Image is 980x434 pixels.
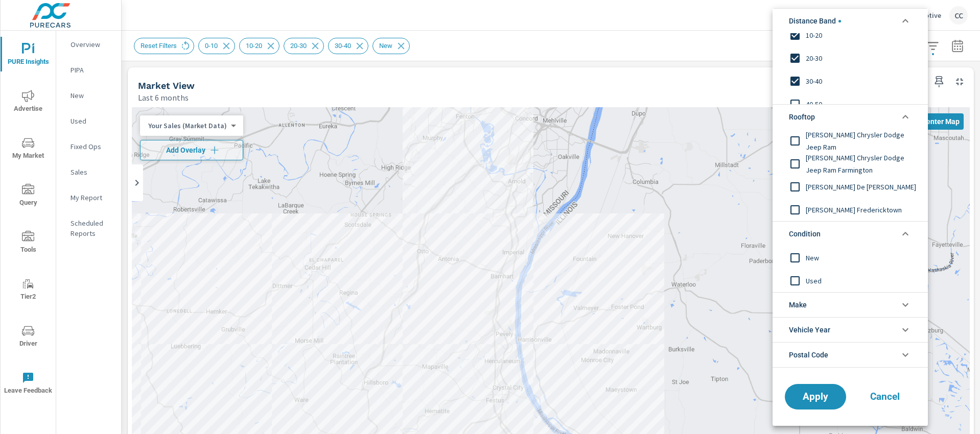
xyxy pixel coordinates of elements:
div: [PERSON_NAME] Fredericktown [773,198,926,221]
span: New [806,251,918,263]
span: 40-50 [806,98,918,110]
span: 30-40 [806,75,918,87]
span: [PERSON_NAME] Fredericktown [806,203,918,215]
span: Cancel [865,392,905,401]
div: New [773,246,926,269]
div: [PERSON_NAME] Chrysler Dodge Jeep Ram Farmington [773,152,926,175]
div: 40-50 [773,92,926,115]
span: 20-30 [806,52,918,64]
div: 30-40 [773,69,926,92]
span: Rooftop [789,105,815,129]
div: 10-20 [773,23,926,46]
button: Cancel [854,384,916,409]
span: Condition [789,222,821,246]
div: Used [773,269,926,292]
span: Vehicle Year [789,318,830,342]
div: [PERSON_NAME] Chrysler Dodge Jeep Ram [773,129,926,152]
span: [PERSON_NAME] De [PERSON_NAME] [806,180,918,192]
div: 20-30 [773,46,926,69]
span: 10-20 [806,29,918,41]
span: [PERSON_NAME] Chrysler Dodge Jeep Ram Farmington [806,151,918,176]
span: Apply [795,392,836,401]
span: Make [789,293,807,317]
span: [PERSON_NAME] Chrysler Dodge Jeep Ram [806,128,918,153]
button: Apply [785,384,846,409]
span: Used [806,274,918,286]
div: [PERSON_NAME] De [PERSON_NAME] [773,175,926,198]
span: Postal Code [789,343,828,367]
span: Distance Band [789,9,841,33]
